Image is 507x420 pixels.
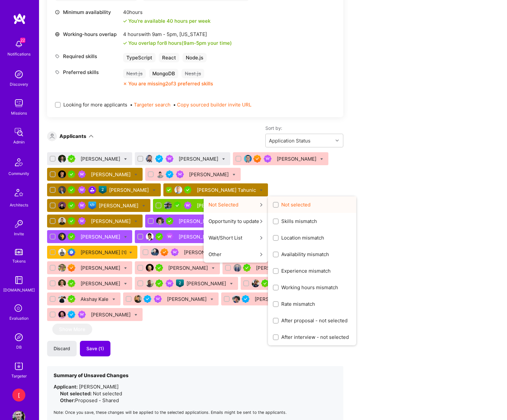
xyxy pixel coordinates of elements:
img: A.Teamer in Residence [166,217,173,225]
a: [ [11,389,27,401]
div: Tokens [12,258,26,265]
button: Show More [52,324,92,335]
i: icon Applicant [50,134,55,139]
div: Node.js [183,53,207,62]
div: [PERSON_NAME] [179,218,220,225]
div: Discovery [10,81,28,88]
img: Exceptional A.Teamer [253,155,261,163]
span: 9am - 5pm [184,40,206,46]
div: Applicants [59,133,86,140]
div: Targeter [11,373,27,379]
strong: Not selected: [60,390,92,397]
img: User Avatar [164,202,172,209]
i: Bulk Status Update [320,158,323,161]
span: After interview - not selected [281,334,349,340]
span: Location mismatch [281,234,324,241]
div: [PERSON_NAME] [81,155,121,162]
div: MongoDB [149,69,178,78]
img: User Avatar [58,202,66,209]
h4: Summary of Unsaved Changes [54,373,216,378]
img: A.Teamer in Residence [68,155,75,163]
img: A.Teamer in Residence [184,186,192,194]
img: Invite [12,217,25,230]
img: User Avatar [58,170,66,178]
img: Been on Mission [166,155,173,163]
div: Working-hours overlap [55,31,120,38]
img: Community [11,154,27,170]
div: [PERSON_NAME] [109,187,150,193]
img: Been on Mission [78,217,86,225]
img: Community leader [88,186,96,194]
img: Been on Mission [78,170,86,178]
i: Bulk Status Update [112,298,115,301]
img: Been on Mission [154,295,162,303]
div: Application Status [269,137,311,144]
img: bell [12,38,25,51]
img: Exceptional A.Teamer [68,264,75,272]
i: Bulk Status Update [153,189,156,192]
div: [PERSON_NAME] [179,155,220,162]
img: Been on Mission [78,311,86,318]
div: Architects [10,202,28,208]
img: Been on Mission [78,202,86,209]
img: User Avatar [151,248,159,256]
button: Not SelectedNot selectedSkills mismatchLocation mismatchAvailability mismatchExperience mismatchW... [204,196,268,213]
div: Not selected [60,390,337,397]
div: [PERSON_NAME] [81,233,121,240]
div: Missions [11,110,27,117]
i: icon Check [123,19,127,23]
img: A.Teamer in Residence [68,217,75,225]
img: A.Teamer in Residence [155,264,163,272]
img: User Avatar [58,217,66,225]
img: User Avatar [58,295,66,303]
img: Been on Mission [78,186,86,194]
img: Evaluation Call Booked [68,248,75,256]
img: User Avatar [58,155,66,163]
small: Note: Once you save, these changes will be applied to the selected applications. Emails might be ... [54,410,286,415]
img: A.Teamer in Residence [68,279,75,287]
img: Architects [11,186,27,202]
img: User Avatar [244,155,252,163]
div: Minimum availability [55,9,120,16]
i: Bulk Status Update [142,204,145,207]
img: Been on Mission [176,170,184,178]
img: A.Teamer in Residence [68,186,75,194]
div: Required skills [55,53,120,60]
img: guide book [12,274,25,287]
div: [PERSON_NAME] [189,171,230,178]
i: Bulk Status Update [124,236,127,239]
span: Experience mismatch [281,267,331,274]
i: Bulk Status Update [129,251,132,254]
strong: Other: [60,397,75,403]
img: Exceptional A.Teamer [160,248,168,256]
div: 4 hours with [US_STATE] [123,31,232,38]
i: icon ArrowRight [259,253,263,256]
img: Been on Mission [264,155,272,163]
i: icon Tag [55,54,60,59]
span: Save (1) [86,345,104,352]
div: Evaluation [9,315,29,322]
div: [PERSON_NAME] Tahunic [197,187,257,193]
span: After proposal - not selected [281,317,348,324]
img: User Avatar [156,170,164,178]
div: [PERSON_NAME] [167,296,208,303]
button: Copy sourced builder invite URL [177,101,251,108]
span: 9am - 5pm , [151,31,179,37]
li: [PERSON_NAME] [54,383,337,404]
img: A.Teamer in Residence [68,233,75,241]
div: 40 hours [123,9,210,16]
span: • [173,101,251,108]
div: Nest.js [182,69,204,78]
i: Bulk Status Update [210,298,213,301]
img: User Avatar [146,233,154,241]
img: Front-end guild [88,202,96,209]
div: Preferred skills [55,69,120,76]
div: [PERSON_NAME] [197,202,238,209]
div: [PERSON_NAME] [179,233,220,240]
div: Admin [13,139,25,145]
img: teamwork [12,97,25,110]
span: 22 [20,38,25,43]
strong: Applicant: [54,384,78,390]
img: Vetted A.Teamer [155,155,163,163]
i: Bulk Status Update [230,282,233,285]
